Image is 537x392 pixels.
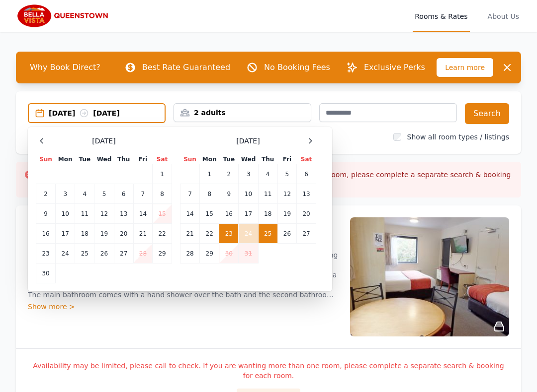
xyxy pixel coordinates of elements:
[200,224,219,244] td: 22
[219,164,239,184] td: 2
[36,204,56,224] td: 9
[133,224,152,244] td: 21
[200,155,219,164] th: Mon
[75,244,94,263] td: 25
[219,244,239,263] td: 30
[297,155,316,164] th: Sat
[465,103,509,124] button: Search
[239,224,258,244] td: 24
[153,244,172,263] td: 29
[219,204,239,224] td: 16
[277,184,296,204] td: 12
[36,244,56,263] td: 23
[239,164,258,184] td: 3
[133,204,152,224] td: 14
[219,155,239,164] th: Tue
[114,244,133,263] td: 27
[258,224,277,244] td: 25
[28,302,338,312] div: Show more >
[133,184,152,204] td: 7
[297,224,316,244] td: 27
[114,155,133,164] th: Thu
[75,155,94,164] th: Tue
[56,184,75,204] td: 3
[133,155,152,164] th: Fri
[94,224,114,244] td: 19
[200,244,219,263] td: 29
[180,204,200,224] td: 14
[277,164,296,184] td: 5
[75,224,94,244] td: 18
[277,155,296,164] th: Fri
[239,244,258,263] td: 31
[153,224,172,244] td: 22
[28,361,509,381] p: Availability may be limited, please call to check. If you are wanting more than one room, please ...
[239,204,258,224] td: 17
[437,58,493,77] span: Learn more
[180,155,200,164] th: Sun
[94,244,114,263] td: 26
[364,62,425,73] p: Exclusive Perks
[92,136,115,146] span: [DATE]
[258,204,277,224] td: 18
[153,155,172,164] th: Sat
[114,184,133,204] td: 6
[174,108,311,118] div: 2 adults
[180,224,200,244] td: 21
[200,164,219,184] td: 1
[239,184,258,204] td: 10
[133,244,152,263] td: 28
[258,155,277,164] th: Thu
[36,224,56,244] td: 16
[114,204,133,224] td: 13
[264,62,330,73] p: No Booking Fees
[36,184,56,204] td: 2
[56,204,75,224] td: 10
[180,244,200,263] td: 28
[219,224,239,244] td: 23
[142,62,230,73] p: Best Rate Guaranteed
[200,184,219,204] td: 8
[200,204,219,224] td: 15
[56,155,75,164] th: Mon
[94,204,114,224] td: 12
[297,164,316,184] td: 6
[236,136,260,146] span: [DATE]
[297,204,316,224] td: 20
[114,224,133,244] td: 20
[277,204,296,224] td: 19
[22,58,108,77] span: Why Book Direct?
[94,155,114,164] th: Wed
[36,155,56,164] th: Sun
[36,263,56,283] td: 30
[277,224,296,244] td: 26
[239,155,258,164] th: Wed
[49,108,165,118] div: [DATE] [DATE]
[153,164,172,184] td: 1
[258,184,277,204] td: 11
[258,164,277,184] td: 4
[75,204,94,224] td: 11
[56,224,75,244] td: 17
[407,133,509,141] label: Show all room types / listings
[153,204,172,224] td: 15
[153,184,172,204] td: 8
[75,184,94,204] td: 4
[56,244,75,263] td: 24
[94,184,114,204] td: 5
[297,184,316,204] td: 13
[219,184,239,204] td: 9
[16,4,112,28] img: Bella Vista Queenstown
[180,184,200,204] td: 7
